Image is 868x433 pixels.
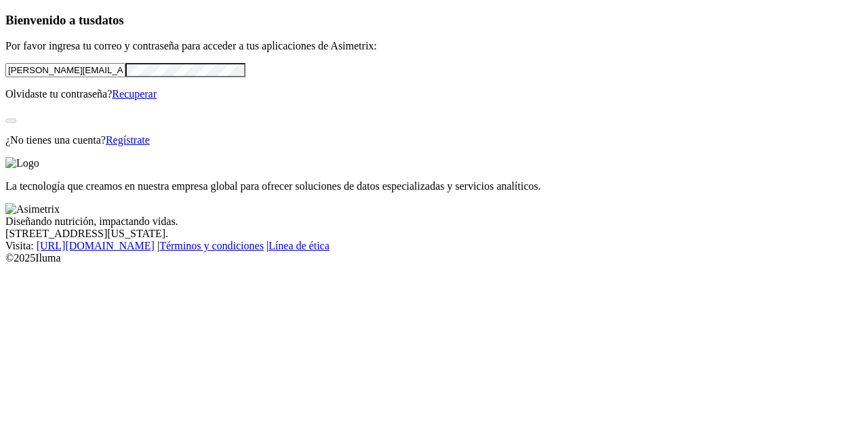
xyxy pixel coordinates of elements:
[5,203,60,215] img: Asimetrix
[269,240,330,251] a: Línea de ética
[5,240,863,252] div: Visita : | |
[37,240,155,251] a: [URL][DOMAIN_NAME]
[5,228,863,240] div: [STREET_ADDRESS][US_STATE].
[5,63,125,77] input: Tu correo
[159,240,264,251] a: Términos y condiciones
[112,88,157,100] a: Recuperar
[106,134,150,146] a: Regístrate
[5,88,863,100] p: Olvidaste tu contraseña?
[5,13,863,28] h3: Bienvenido a tus
[5,157,39,169] img: Logo
[5,134,863,146] p: ¿No tienes una cuenta?
[5,180,863,192] p: La tecnología que creamos en nuestra empresa global para ofrecer soluciones de datos especializad...
[5,215,863,228] div: Diseñando nutrición, impactando vidas.
[5,252,863,264] div: © 2025 Iluma
[95,13,124,27] span: datos
[5,40,863,52] p: Por favor ingresa tu correo y contraseña para acceder a tus aplicaciones de Asimetrix:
